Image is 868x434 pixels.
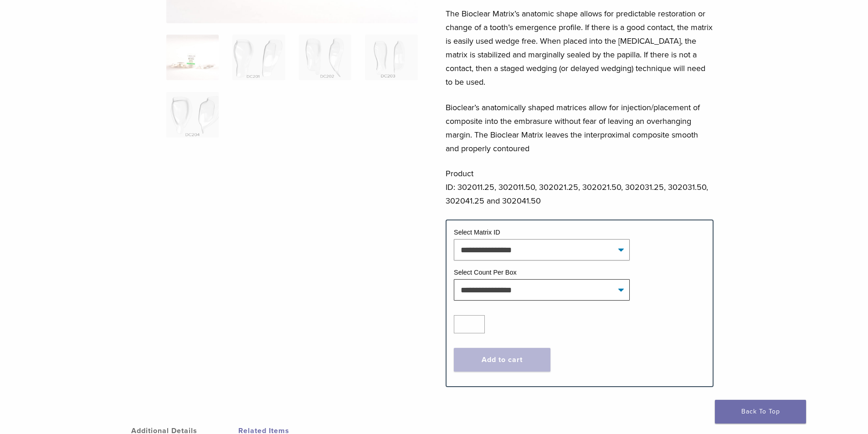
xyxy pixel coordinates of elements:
[446,7,714,89] p: The Bioclear Matrix’s anatomic shape allows for predictable restoration or change of a tooth’s em...
[715,400,806,424] a: Back To Top
[166,92,219,138] img: Original Anterior Matrix - DC Series - Image 5
[454,229,500,236] label: Select Matrix ID
[446,167,714,208] p: Product ID: 302011.25, 302011.50, 302021.25, 302021.50, 302031.25, 302031.50, 302041.25 and 30204...
[446,101,714,155] p: Bioclear’s anatomically shaped matrices allow for injection/placement of composite into the embra...
[454,348,550,372] button: Add to cart
[299,35,351,80] img: Original Anterior Matrix - DC Series - Image 3
[454,269,517,276] label: Select Count Per Box
[365,35,417,80] img: Original Anterior Matrix - DC Series - Image 4
[166,35,219,80] img: Anterior-Original-DC-Series-Matrices-324x324.jpg
[232,35,285,80] img: Original Anterior Matrix - DC Series - Image 2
